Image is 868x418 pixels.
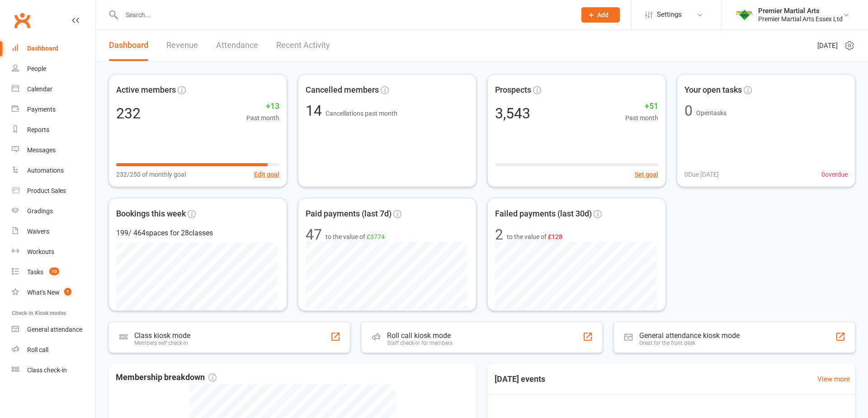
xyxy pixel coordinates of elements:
[581,7,620,23] button: Add
[817,374,850,385] a: View more
[12,262,95,282] a: Tasks 10
[325,232,385,242] span: to the value of
[12,79,95,99] a: Calendar
[27,85,52,93] div: Calendar
[27,187,66,194] div: Product Sales
[657,5,682,25] span: Settings
[27,289,60,296] div: What's New
[12,201,95,221] a: Gradings
[696,109,726,117] span: Open tasks
[495,84,531,97] span: Prospects
[12,160,95,181] a: Automations
[12,319,95,340] a: General attendance kiosk mode
[254,169,279,179] button: Edit goal
[548,233,562,240] span: £128
[367,233,385,240] span: £3774
[246,113,279,123] span: Past month
[625,113,658,123] span: Past month
[684,169,719,179] span: 0 Due [DATE]
[246,100,279,113] span: +13
[625,100,658,113] span: +51
[27,65,46,72] div: People
[27,126,49,133] div: Reports
[597,11,609,19] span: Add
[817,40,838,51] span: [DATE]
[758,7,843,15] div: Premier Martial Arts
[11,9,33,32] a: Clubworx
[27,228,49,235] div: Waivers
[306,84,379,97] span: Cancelled members
[116,169,186,179] span: 232/250 of monthly goal
[119,9,570,21] input: Search...
[134,331,190,340] div: Class kiosk mode
[27,326,82,333] div: General attendance
[109,30,148,61] a: Dashboard
[487,371,552,387] h3: [DATE] events
[116,227,279,239] div: 199 / 464 spaces for 28 classes
[306,227,322,242] div: 47
[27,248,54,255] div: Workouts
[27,167,64,174] div: Automations
[166,30,198,61] a: Revenue
[684,103,693,118] div: 0
[306,102,325,119] span: 14
[27,45,58,52] div: Dashboard
[27,268,43,276] div: Tasks
[27,366,67,374] div: Class check-in
[306,207,392,221] span: Paid payments (last 7d)
[12,120,95,140] a: Reports
[27,207,53,215] div: Gradings
[387,340,453,346] div: Staff check-in for members
[12,360,95,380] a: Class kiosk mode
[49,268,59,275] span: 10
[495,227,503,242] div: 2
[684,84,742,97] span: Your open tasks
[495,207,592,221] span: Failed payments (last 30d)
[12,242,95,262] a: Workouts
[758,15,843,23] div: Premier Martial Arts Essex Ltd
[635,169,658,179] button: Set goal
[639,340,740,346] div: Great for the front desk
[116,207,186,221] span: Bookings this week
[12,59,95,79] a: People
[134,340,190,346] div: Members self check-in
[821,169,848,179] span: 0 overdue
[116,84,176,97] span: Active members
[12,221,95,242] a: Waivers
[639,331,740,340] div: General attendance kiosk mode
[387,331,453,340] div: Roll call kiosk mode
[27,106,56,113] div: Payments
[27,346,48,353] div: Roll call
[12,340,95,360] a: Roll call
[495,106,530,121] div: 3,543
[12,38,95,59] a: Dashboard
[325,110,397,117] span: Cancellations past month
[216,30,258,61] a: Attendance
[64,288,71,296] span: 1
[116,106,141,121] div: 232
[12,99,95,120] a: Payments
[276,30,330,61] a: Recent Activity
[507,232,562,242] span: to the value of
[12,282,95,303] a: What's New1
[12,181,95,201] a: Product Sales
[12,140,95,160] a: Messages
[27,146,56,154] div: Messages
[736,6,754,24] img: thumb_image1619788694.png
[116,371,217,384] span: Membership breakdown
